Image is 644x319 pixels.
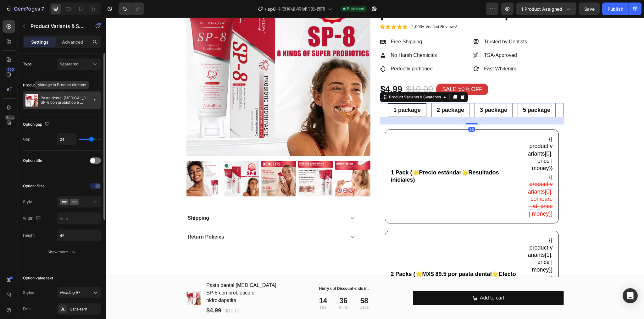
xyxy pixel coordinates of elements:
[285,21,331,28] p: Free Shipping
[23,82,50,88] div: Product source
[100,289,116,298] div: $4.99
[254,279,263,288] div: 58
[374,276,398,285] div: Add to cart
[47,249,77,255] div: Show more
[233,279,241,288] div: 36
[331,89,358,96] span: 2 package
[307,273,458,288] button: Add to cart
[422,219,447,256] p: {{ product.variants[1].price | money}}
[417,89,444,96] span: 5 package
[3,3,47,15] button: 7
[25,94,38,107] img: product feature img
[285,253,415,268] p: 2 Packs (🌟MX$ 89.5 por pasta dental🌟Efecto visible)
[23,136,30,142] div: Gap
[584,6,595,12] span: Save
[119,289,135,298] div: $10.00
[378,48,421,55] p: Fast Whitening
[106,18,644,319] iframe: Design area
[521,6,562,12] span: 1 product assigned
[347,6,364,12] span: Published
[285,151,415,166] p: 1 Pack (🌟Precio estándar🌟Resultados iniciales)
[335,67,352,76] div: SALE
[23,275,53,281] div: Option value text
[300,65,328,78] div: $10.00
[62,39,83,45] p: Advanced
[57,287,101,298] button: Heading 6*
[362,109,369,114] div: 23
[41,96,98,105] p: Pasta dental [MEDICAL_DATA] SP-8 con probiótico e hidroxiapatita
[282,77,336,82] div: Product Variants & Swatches
[23,158,42,163] div: Option title
[60,290,80,295] span: Heading 6*
[213,269,263,273] span: Hurry up! Discount ends in:
[265,6,266,12] span: /
[57,213,101,224] input: Auto
[23,290,34,295] div: Styles
[41,5,44,13] p: 7
[57,58,101,70] button: Separated
[23,61,32,67] div: Type
[23,233,35,238] div: Height
[233,287,241,293] p: Mins
[213,287,221,293] p: Hrs
[70,306,99,312] div: Sans-serif
[23,120,51,129] div: Option gap
[60,62,78,66] span: Separated
[374,89,401,96] span: 3 package
[23,214,42,223] div: Width
[31,22,84,30] p: Product Variants & Swatches
[378,21,421,28] p: Trusted by Dentists
[608,6,623,12] div: Publish
[364,67,377,76] div: OFF
[23,246,101,258] button: Show more
[516,3,576,15] button: 1 product assigned
[285,35,331,41] p: No Harsh Chemicals
[23,183,45,189] div: Option: Size
[352,67,364,76] div: 50%
[287,89,315,96] span: 1 package
[213,279,221,288] div: 14
[57,134,76,145] input: Auto
[602,3,629,15] button: Publish
[623,288,638,303] div: Open Intercom Messenger
[31,39,49,45] p: Settings
[57,230,101,241] input: Auto
[422,118,447,155] p: {{ product.variants[0].price | money}}
[23,199,32,205] div: Style
[579,3,600,15] button: Save
[285,48,331,55] p: Perfectly portioned
[274,65,297,78] div: $4.99
[5,115,15,120] div: Beta
[254,287,263,293] p: Secs
[268,6,325,12] span: sp8-主页模板-强制订阅-西语
[378,35,421,41] p: TSA-Approved
[6,67,15,72] div: 450
[23,306,31,312] div: Font
[422,156,447,199] s: {{ product.variants[0].compare_at_price | money}}
[100,263,171,287] h1: Pasta dental [MEDICAL_DATA] SP-8 con probiótico e hidroxiapatita
[119,3,144,15] div: Undo/Redo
